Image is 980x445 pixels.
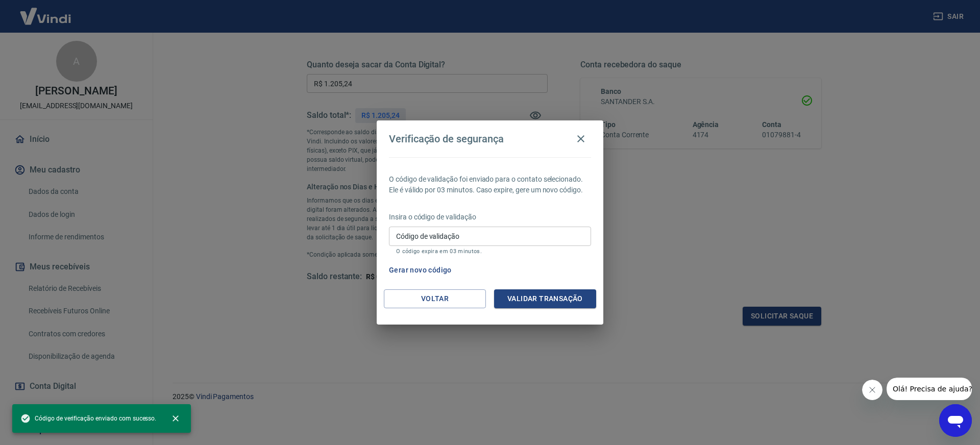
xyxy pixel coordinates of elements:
[389,212,591,222] p: Insira o código de validação
[389,133,504,145] h4: Verificação de segurança
[494,289,596,308] button: Validar transação
[384,289,486,308] button: Voltar
[164,407,187,430] button: close
[6,7,86,15] span: Olá! Precisa de ajuda?
[389,174,591,195] p: O código de validação foi enviado para o contato selecionado. Ele é válido por 03 minutos. Caso e...
[396,248,584,255] p: O código expira em 03 minutos.
[939,404,972,437] iframe: Button to launch messaging window
[385,261,456,280] button: Gerar novo código
[862,380,883,400] iframe: Close message
[20,413,156,424] span: Código de verificação enviado com sucesso.
[887,378,972,400] iframe: Message from company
